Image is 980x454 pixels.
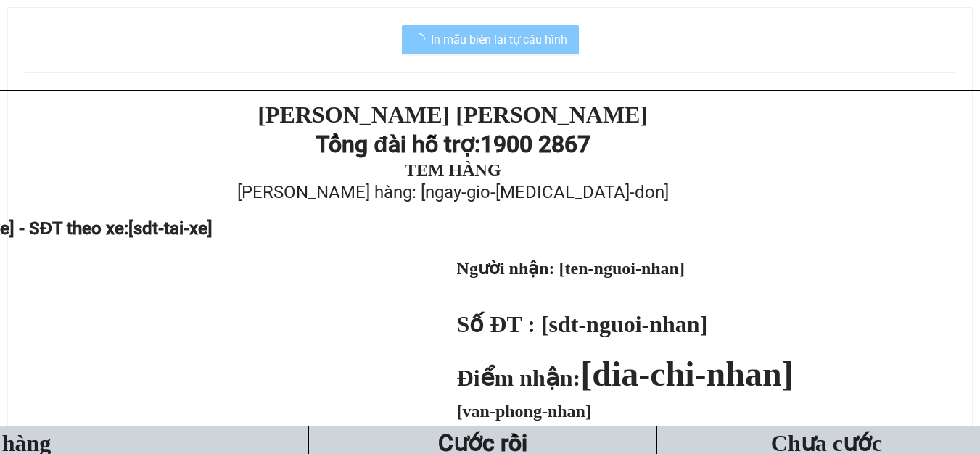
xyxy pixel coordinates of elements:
span: In mẫu biên lai tự cấu hình [431,30,567,49]
strong: Tổng đài hỗ trợ: [316,131,480,158]
span: [sdt-nguoi-nhan] [541,311,707,337]
strong: Số ĐT : [457,311,535,337]
span: [dia-chi-nhan] [580,355,793,393]
strong: [PERSON_NAME] [PERSON_NAME] [258,102,648,128]
span: [PERSON_NAME] hàng: [ngay-gio-[MEDICAL_DATA]-don] [237,182,669,202]
span: [sdt-tai-xe] [128,218,213,239]
strong: TEM HÀNG [405,160,501,179]
strong: Điểm nhận: [457,365,794,391]
span: [ten-nguoi-nhan] [559,259,685,278]
span: loading [413,33,431,45]
strong: Người nhận: [457,259,555,278]
span: [van-phong-nhan] [457,402,591,421]
strong: 1900 2867 [480,131,590,158]
button: In mẫu biên lai tự cấu hình [402,25,579,54]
